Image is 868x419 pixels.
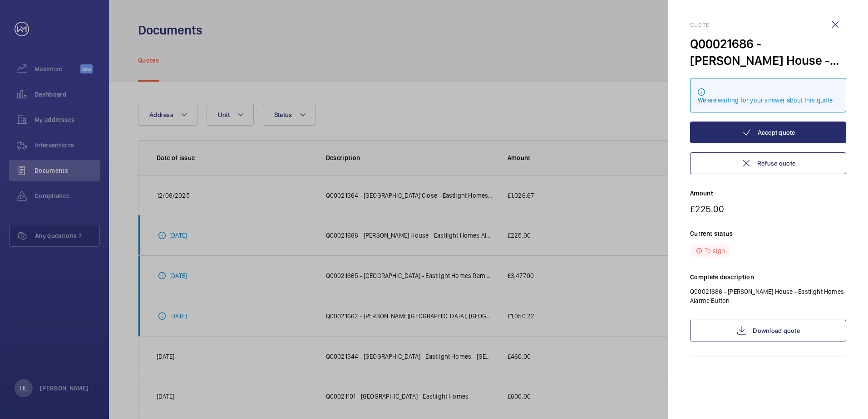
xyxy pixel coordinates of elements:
p: Amount [690,189,846,198]
p: To sign [705,246,725,255]
h2: Quote [690,22,846,28]
p: Complete description [690,273,846,282]
p: Current status [690,229,846,238]
p: Q00021686 - [PERSON_NAME] House - Eastlight Homes Alarme Button [690,287,846,305]
div: Q00021686 - [PERSON_NAME] House - Eastlight Homes Alarme Button [690,35,846,69]
a: Download quote [690,320,846,341]
button: Refuse quote [690,152,846,174]
button: Accept quote [690,122,846,143]
div: We are waiting for your answer about this quote [698,96,838,105]
p: £225.00 [690,203,846,214]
